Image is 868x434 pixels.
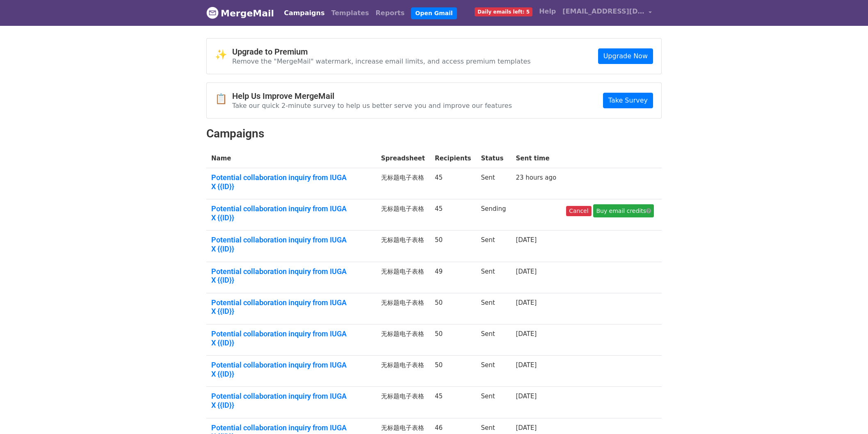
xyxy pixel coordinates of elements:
[827,395,868,434] iframe: Chat Widget
[281,5,328,21] a: Campaigns
[516,268,537,275] a: [DATE]
[211,235,371,253] a: Potential collaboration inquiry from IUGA X {{ID}}
[211,267,371,285] a: Potential collaboration inquiry from IUGA X {{ID}}
[511,149,562,168] th: Sent time
[376,231,430,262] td: 无标题电子表格
[206,7,219,19] img: MergeMail logo
[211,173,371,191] a: Potential collaboration inquiry from IUGA X {{ID}}
[476,387,511,418] td: Sent
[430,262,476,293] td: 49
[471,3,536,20] a: Daily emails left: 5
[516,299,537,306] a: [DATE]
[376,387,430,418] td: 无标题电子表格
[411,7,457,19] a: Open Gmail
[211,204,371,222] a: Potential collaboration inquiry from IUGA X {{ID}}
[328,5,372,21] a: Templates
[516,174,557,181] a: 23 hours ago
[376,324,430,356] td: 无标题电子表格
[206,5,274,22] a: MergeMail
[562,7,644,16] span: [EMAIL_ADDRESS][DOMAIN_NAME]
[376,149,430,168] th: Spreadsheet
[430,387,476,418] td: 45
[211,298,371,316] a: Potential collaboration inquiry from IUGA X {{ID}}
[476,293,511,324] td: Sent
[475,7,532,16] span: Daily emails left: 5
[376,199,430,231] td: 无标题电子表格
[215,49,232,61] span: ✨
[516,424,537,432] a: [DATE]
[476,324,511,356] td: Sent
[206,127,662,141] h2: Campaigns
[232,47,531,57] h4: Upgrade to Premium
[232,101,512,110] p: Take our quick 2-minute survey to help us better serve you and improve our features
[376,168,430,199] td: 无标题电子表格
[516,393,537,400] a: [DATE]
[232,57,531,66] p: Remove the "MergeMail" watermark, increase email limits, and access premium templates
[476,356,511,387] td: Sent
[476,199,511,231] td: Sending
[430,293,476,324] td: 50
[603,93,653,108] a: Take Survey
[536,3,559,20] a: Help
[430,149,476,168] th: Recipients
[211,361,371,378] a: Potential collaboration inquiry from IUGA X {{ID}}
[430,231,476,262] td: 50
[593,204,654,217] a: Buy email credits
[566,206,591,216] a: Cancel
[516,330,537,338] a: [DATE]
[430,199,476,231] td: 45
[476,149,511,168] th: Status
[211,392,371,409] a: Potential collaboration inquiry from IUGA X {{ID}}
[372,5,408,21] a: Reports
[559,3,655,23] a: [EMAIL_ADDRESS][DOMAIN_NAME]
[476,168,511,199] td: Sent
[430,356,476,387] td: 50
[215,93,232,105] span: 📋
[211,329,371,347] a: Potential collaboration inquiry from IUGA X {{ID}}
[476,262,511,293] td: Sent
[232,91,512,101] h4: Help Us Improve MergeMail
[430,168,476,199] td: 45
[516,236,537,244] a: [DATE]
[376,356,430,387] td: 无标题电子表格
[476,231,511,262] td: Sent
[516,361,537,369] a: [DATE]
[376,293,430,324] td: 无标题电子表格
[206,149,376,168] th: Name
[598,48,653,64] a: Upgrade Now
[376,262,430,293] td: 无标题电子表格
[430,324,476,356] td: 50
